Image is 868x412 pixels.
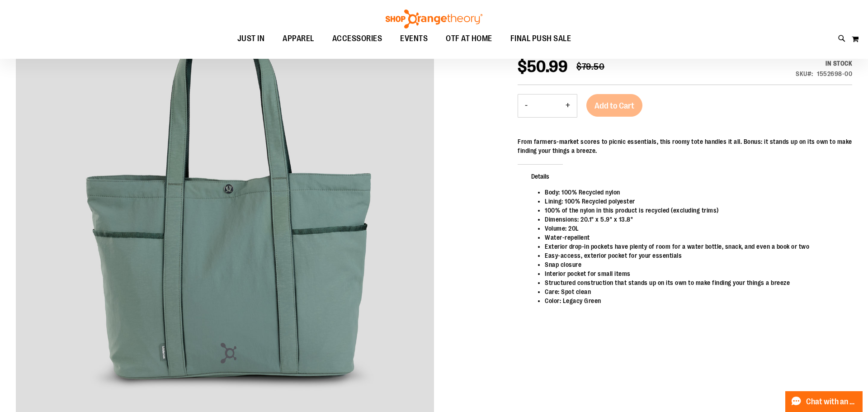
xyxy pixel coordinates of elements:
[576,62,604,72] span: $79.50
[806,398,857,406] span: Chat with an Expert
[437,28,501,49] a: OTF AT HOME
[518,137,852,155] div: From farmers-market scores to picnic essentials, this roomy tote handles it all. Bonus: it stands...
[559,95,577,117] button: Increase product quantity
[545,188,843,197] li: Body: 100% Recycled nylon
[534,95,559,117] input: Product quantity
[400,28,428,49] span: EVENTS
[796,59,852,68] div: Availability
[323,28,392,49] a: ACCESSORIES
[332,28,382,49] span: ACCESSORIES
[228,28,274,49] a: JUST IN
[501,28,580,49] a: FINAL PUSH SALE
[796,70,813,77] strong: SKU
[545,233,843,242] li: Water-repellent
[545,251,843,260] li: Easy-access, exterior pocket for your essentials
[391,28,437,49] a: EVENTS
[826,60,852,67] span: In stock
[545,197,843,206] li: Lining: 100% Recycled polyester
[510,28,571,49] span: FINAL PUSH SALE
[518,57,567,76] span: $50.99
[785,391,863,412] button: Chat with an Expert
[274,28,323,49] a: APPAREL
[545,260,843,269] li: Snap closure
[283,28,314,49] span: APPAREL
[545,269,843,278] li: Interior pocket for small items
[518,164,563,188] span: Details
[518,95,534,117] button: Decrease product quantity
[545,206,843,215] li: 100% of the nylon in this product is recycled (excluding trims)
[545,215,843,224] li: Dimensions: 20.1" x 5.9" x 13.8"
[817,69,852,78] div: 1552698-00
[446,28,492,49] span: OTF AT HOME
[545,278,843,287] li: Structured construction that stands up on its own to make finding your things a breeze
[545,287,843,296] li: Care: Spot clean
[545,242,843,251] li: Exterior drop-in pockets have plenty of room for a water bottle, snack, and even a book or two
[384,9,484,28] img: Shop Orangetheory
[545,296,843,305] li: Color: Legacy Green
[545,224,843,233] li: Volume: 20L
[237,28,265,49] span: JUST IN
